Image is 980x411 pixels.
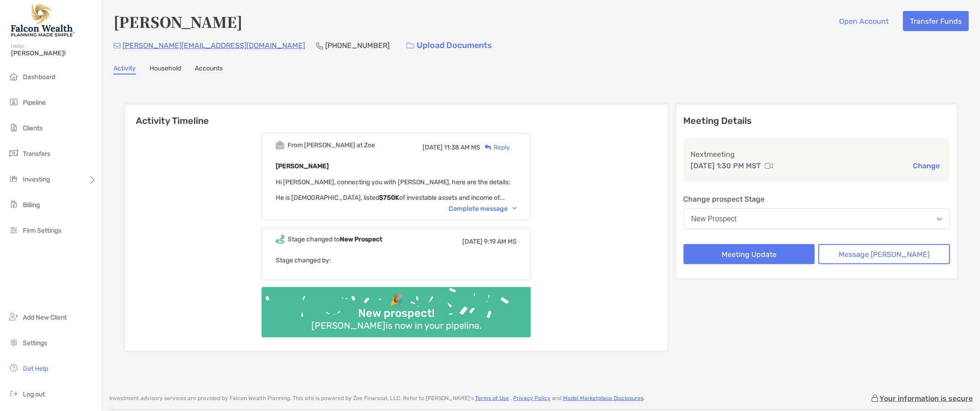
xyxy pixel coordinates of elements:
button: Meeting Update [684,244,815,264]
button: New Prospect [684,208,950,230]
p: [DATE] 1:30 PM MST [691,160,761,171]
p: [PHONE_NUMBER] [325,40,390,51]
span: Billing [23,201,40,209]
div: 🎉 [386,294,407,307]
img: pipeline icon [8,96,19,107]
b: New Prospect [340,235,382,243]
a: Terms of Use [475,395,509,401]
img: firm-settings icon [8,224,19,235]
img: billing icon [8,199,19,210]
a: Household [150,64,181,75]
span: Hi [PERSON_NAME], connecting you with [PERSON_NAME], here are the details: He is [DEMOGRAPHIC_DAT... [276,178,510,202]
button: Message [PERSON_NAME] [819,244,950,264]
img: Reply icon [485,144,492,150]
img: Open dropdown arrow [937,218,943,221]
a: Model Marketplace Disclosures [563,395,643,401]
h6: Activity Timeline [125,104,668,126]
div: From [PERSON_NAME] at Zoe [288,141,375,149]
img: add_new_client icon [8,311,19,322]
img: investing icon [8,173,19,184]
img: get-help icon [8,363,19,374]
span: Transfers [23,150,50,158]
span: Pipeline [23,99,46,107]
img: Phone Icon [316,42,323,49]
span: Firm Settings [23,227,61,235]
span: Settings [23,339,47,347]
span: Clients [23,124,43,132]
span: [DATE] [423,144,443,151]
p: Your information is secure [880,394,973,403]
span: [PERSON_NAME]! [11,49,96,57]
a: Upload Documents [401,36,498,55]
strong: $750K [379,194,399,202]
img: Event icon [276,235,284,244]
div: Stage changed to [288,235,382,243]
span: Get Help [23,365,48,373]
h4: [PERSON_NAME] [113,11,242,32]
p: Next meeting [691,149,943,160]
img: Email Icon [113,43,121,48]
img: Falcon Wealth Planning Logo [11,4,75,37]
img: clients icon [8,122,19,133]
p: Change prospect Stage [684,193,950,205]
p: Meeting Details [684,115,950,127]
a: Privacy Policy [513,395,551,401]
b: [PERSON_NAME] [276,162,329,170]
img: Event icon [276,141,284,149]
a: Accounts [195,64,223,75]
div: Complete message [449,205,517,213]
span: [DATE] [462,238,482,246]
img: transfers icon [8,148,19,159]
button: Transfer Funds [903,11,969,31]
button: Change [910,161,943,171]
img: logout icon [8,388,19,399]
div: Reply [480,143,510,152]
a: Activity [113,64,136,75]
img: communication type [765,162,773,170]
p: [PERSON_NAME][EMAIL_ADDRESS][DOMAIN_NAME] [123,40,305,51]
img: button icon [407,43,414,49]
div: [PERSON_NAME] is now in your pipeline. [308,320,485,331]
img: Chevron icon [513,207,517,210]
p: Investment advisory services are provided by Falcon Wealth Planning . This site is powered by Zoe... [109,395,645,402]
span: 9:19 AM MS [484,238,517,246]
div: New Prospect [691,215,737,223]
div: New prospect! [354,307,438,320]
span: Log out [23,390,45,398]
p: Stage changed by: [276,255,517,266]
span: Dashboard [23,73,55,81]
button: Open Account [832,11,896,31]
img: settings icon [8,337,19,348]
span: 11:38 AM MS [444,144,480,151]
span: Investing [23,176,50,183]
img: dashboard icon [8,71,19,82]
span: Add New Client [23,314,67,321]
